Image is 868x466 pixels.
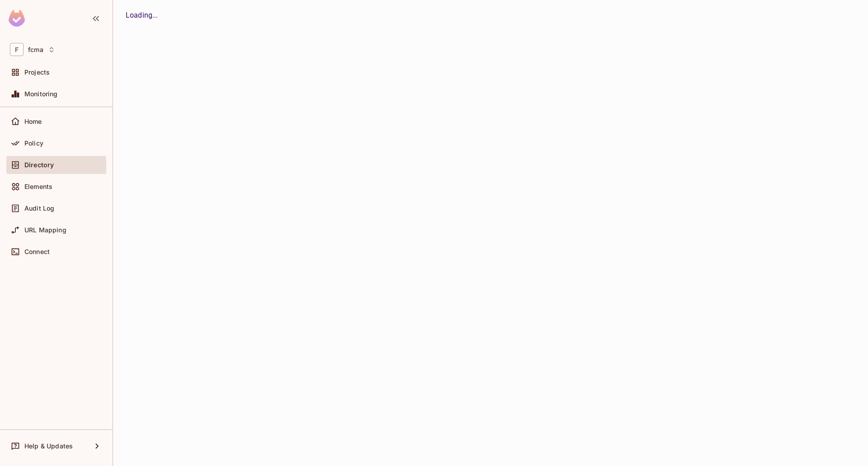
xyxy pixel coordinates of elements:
[24,69,50,76] span: Projects
[24,183,52,190] span: Elements
[10,43,24,56] span: F
[24,248,50,255] span: Connect
[24,140,43,147] span: Policy
[24,118,42,125] span: Home
[126,10,855,21] div: Loading...
[24,90,58,98] span: Monitoring
[28,46,43,53] span: Workspace: fcma
[24,205,54,212] span: Audit Log
[24,161,54,169] span: Directory
[24,442,73,450] span: Help & Updates
[24,226,66,234] span: URL Mapping
[9,10,25,27] img: SReyMgAAAABJRU5ErkJggg==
